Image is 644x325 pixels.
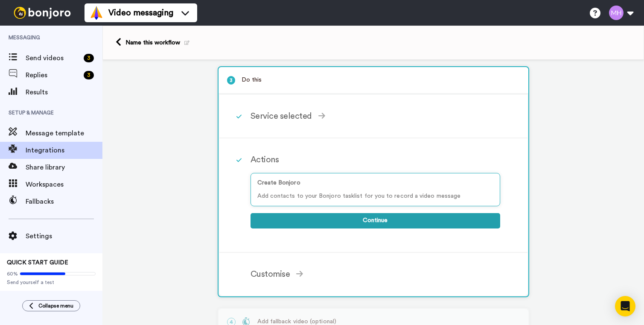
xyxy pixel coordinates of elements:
[251,110,500,123] div: Service selected
[26,128,102,138] span: Message template
[251,153,500,166] div: Actions
[26,196,102,207] span: Fallbacks
[26,162,102,173] span: Share library
[251,213,500,228] button: Continue
[615,296,635,316] div: Open Intercom Messenger
[26,70,80,80] span: Replies
[10,7,74,19] img: bj-logo-header-white.svg
[227,76,520,85] p: Do this
[84,71,94,79] div: 3
[108,7,173,19] span: Video messaging
[38,302,73,309] span: Collapse menu
[84,54,94,62] div: 3
[26,145,102,155] span: Integrations
[22,300,80,311] button: Collapse menu
[219,95,527,138] div: Service selected
[26,179,102,190] span: Workspaces
[26,87,102,97] span: Results
[251,268,500,281] div: Customise
[219,253,527,296] div: Customise
[7,279,96,286] span: Send yourself a test
[7,270,18,277] span: 60%
[125,38,189,47] div: Name this workflow
[26,231,102,241] span: Settings
[7,260,68,266] span: QUICK START GUIDE
[26,53,80,63] span: Send videos
[90,6,103,20] img: vm-color.svg
[227,76,235,85] span: 3
[257,179,493,187] p: Create Bonjoro
[257,192,493,201] p: Add contacts to your Bonjoro tasklist for you to record a video message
